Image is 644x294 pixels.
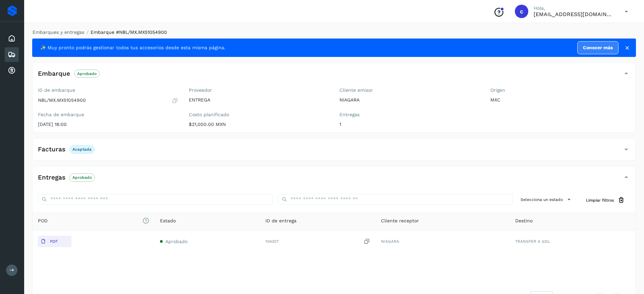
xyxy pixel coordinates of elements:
[586,197,614,203] span: Limpiar filtros
[33,172,636,189] div: EntregasAprobado
[189,97,329,103] p: ENTREGA
[72,175,92,180] p: Aprobado
[165,239,187,244] span: Aprobado
[38,217,149,224] span: POD
[534,11,614,17] p: credito.cobranza@en-trega.com
[381,217,419,224] span: Cliente receptor
[490,97,631,103] p: MXC
[490,87,631,93] label: Origen
[38,70,70,78] h4: Embarque
[189,122,329,127] p: $21,000.00 MXN
[38,146,65,153] h4: Facturas
[376,230,510,252] td: NIAGARA
[265,238,370,245] div: 104307
[33,68,636,85] div: EmbarqueAprobado
[38,122,178,127] p: [DATE] 18:00
[265,217,297,224] span: ID de entrega
[32,29,636,36] nav: breadcrumb
[50,239,58,244] p: PDF
[38,174,65,181] h4: Entregas
[515,217,533,224] span: Destino
[189,87,329,93] label: Proveedor
[339,97,480,103] p: NIAGARA
[40,44,225,51] span: ✨ Muy pronto podrás gestionar todos tus accesorios desde esta misma página.
[77,71,97,76] p: Aprobado
[38,87,178,93] label: ID de embarque
[339,122,480,127] p: 1
[72,147,92,152] p: Aceptada
[160,217,176,224] span: Estado
[339,87,480,93] label: Cliente emisor
[33,29,84,35] a: Embarques y entregas
[510,230,636,252] td: TRANSFER A GDL
[38,97,86,103] p: NBL/MX.MX51054900
[581,194,630,206] button: Limpiar filtros
[33,144,636,160] div: FacturasAceptada
[5,63,19,78] div: Cuentas por cobrar
[5,47,19,62] div: Embarques
[339,112,480,118] label: Entregas
[38,236,71,247] button: PDF
[534,5,614,11] p: Hola,
[38,112,178,118] label: Fecha de embarque
[577,41,619,54] a: Conocer más
[518,194,575,205] button: Selecciona un estado
[91,29,167,35] span: Embarque #NBL/MX.MX51054900
[5,31,19,46] div: Inicio
[189,112,329,118] label: Costo planificado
